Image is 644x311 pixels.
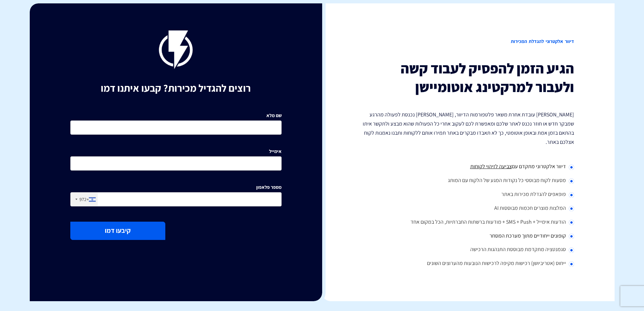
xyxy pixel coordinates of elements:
p: [PERSON_NAME] עובדת אחרת משאר פלטפורמות הדיוור, [PERSON_NAME] נכנסת לפעולה מהרגע שמבקר חדש או חוז... [363,110,574,147]
label: שם מלא [266,112,282,119]
h1: רוצים להגדיל מכירות? קבעו איתנו דמו [70,83,282,94]
img: flashy-black.png [159,30,193,69]
div: +972 [79,196,89,203]
li: המלצות מוצרים חכמות מבוססות AI [363,202,574,216]
li: פופאפים להגדלת מכירות באתר [363,188,574,202]
li: ייחוס (אטריביושן) רכישות מקיפה לרכישות הנובעות מהערוצים השונים [363,257,574,271]
h3: הגיע הזמן להפסיק לעבוד קשה ולעבור למרקטינג אוטומיישן [363,59,574,96]
h2: דיוור אלקטרוני להגדלת המכירות [363,30,574,52]
div: Israel (‫ישראל‬‎): +972 [71,193,98,206]
span: דיוור אלקטרוני מתקדם עם [512,163,566,170]
span: קופונים ייחודיים מתוך מערכת המסחר [490,232,566,239]
li: סגמנטציה מתקדמת מבוססת התנהגות הרכישה [363,243,574,257]
label: אימייל [269,148,282,155]
label: מספר פלאפון [256,184,282,191]
li: מסעות לקוח מבוססי כל נקודות המגע של הלקוח עם המותג [363,174,574,188]
button: קיבעו דמו [70,222,165,240]
li: הודעות אימייל + SMS + Push + מודעות ברשתות החברתיות, הכל במקום אחד [363,216,574,229]
span: צביעה לזיהוי לקוחות [470,163,512,170]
